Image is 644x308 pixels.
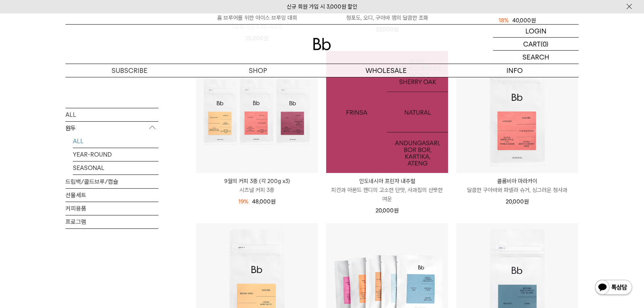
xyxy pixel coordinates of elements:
[394,207,399,214] span: 원
[376,207,399,214] span: 20,000
[65,189,158,202] a: 선물세트
[196,186,318,195] p: 시즈널 커피 3종
[194,64,322,77] a: SHOP
[65,122,158,135] p: 원두
[326,51,448,173] img: 1000000483_add2_080.jpg
[65,175,158,188] a: 드립백/콜드브루/캡슐
[326,177,448,186] p: 인도네시아 프린자 내추럴
[326,51,448,173] a: 인도네시아 프린자 내추럴
[594,279,633,297] img: 카카오톡 채널 1:1 채팅 버튼
[322,64,450,77] p: WHOLESALE
[456,186,578,195] p: 달콤한 구아바와 파넬라 슈거, 싱그러운 청사과
[523,38,541,50] p: CART
[493,25,579,38] a: LOGIN
[525,25,547,37] p: LOGIN
[73,161,158,174] a: SEASONAL
[522,51,549,64] p: SEARCH
[506,198,529,205] span: 20,000
[65,108,158,121] a: ALL
[456,177,578,186] p: 콜롬비아 마라카이
[196,177,318,195] a: 9월의 커피 3종 (각 200g x3) 시즈널 커피 3종
[73,135,158,148] a: ALL
[287,3,357,10] a: 신규 회원 가입 시 3,000원 할인
[65,64,194,77] a: SUBSCRIBE
[456,51,578,173] img: 콜롬비아 마라카이
[456,177,578,195] a: 콜롬비아 마라카이 달콤한 구아바와 파넬라 슈거, 싱그러운 청사과
[493,38,579,51] a: CART (0)
[541,38,548,50] p: (0)
[65,215,158,228] a: 프로그램
[326,186,448,203] p: 피칸과 아몬드 캔디의 고소한 단맛, 사과칩의 산뜻한 여운
[252,198,276,205] span: 48,000
[271,198,276,205] span: 원
[313,38,331,50] img: 로고
[326,177,448,203] a: 인도네시아 프린자 내추럴 피칸과 아몬드 캔디의 고소한 단맛, 사과칩의 산뜻한 여운
[196,51,318,173] img: 9월의 커피 3종 (각 200g x3)
[65,202,158,215] a: 커피용품
[73,148,158,161] a: YEAR-ROUND
[450,64,579,77] p: INFO
[238,197,248,206] div: 19%
[524,198,529,205] span: 원
[196,177,318,186] p: 9월의 커피 3종 (각 200g x3)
